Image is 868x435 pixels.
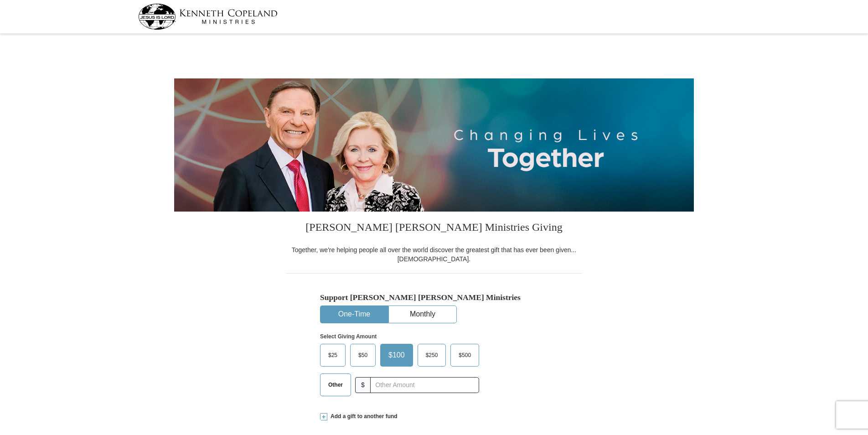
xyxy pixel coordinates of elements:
[320,293,548,302] h5: Support [PERSON_NAME] [PERSON_NAME] Ministries
[320,306,388,323] button: One-Time
[384,348,409,362] span: $100
[389,306,456,323] button: Monthly
[286,245,582,264] div: Together, we're helping people all over the world discover the greatest gift that has ever been g...
[324,378,347,392] span: Other
[138,4,278,30] img: kcm-header-logo.svg
[286,212,582,245] h3: [PERSON_NAME] [PERSON_NAME] Ministries Giving
[354,348,372,362] span: $50
[327,413,398,420] span: Add a gift to another fund
[320,333,377,340] strong: Select Giving Amount
[355,377,371,393] span: $
[370,377,479,393] input: Other Amount
[324,348,342,362] span: $25
[421,348,443,362] span: $250
[454,348,475,362] span: $500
